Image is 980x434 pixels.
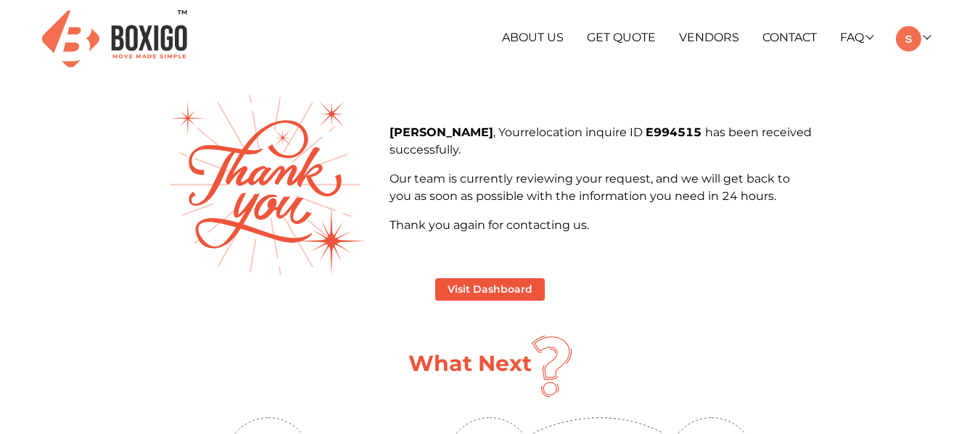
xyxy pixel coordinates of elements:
[408,351,532,377] h1: What Next
[435,278,545,301] button: Visit Dashboard
[524,125,585,139] span: relocation
[390,124,812,159] p: , Your inquire ID has been received successfully.
[840,30,873,44] a: FAQ
[390,170,812,205] p: Our team is currently reviewing your request, and we will get back to you as soon as possible wit...
[390,125,493,139] b: [PERSON_NAME]
[533,417,664,434] img: down
[762,30,817,44] a: Contact
[646,125,705,139] b: E994515
[679,30,739,44] a: Vendors
[42,10,187,67] img: Boxigo
[532,335,572,398] img: question
[390,217,812,234] p: Thank you again for contacting us.
[170,94,366,275] img: thank-you
[502,30,564,44] a: About Us
[587,30,656,44] a: Get Quote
